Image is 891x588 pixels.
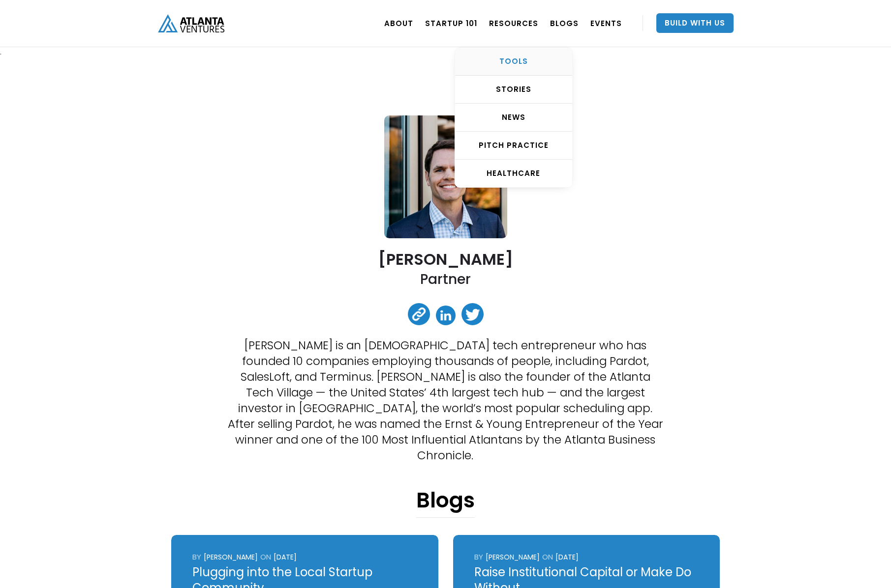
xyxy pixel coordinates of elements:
a: Build With Us [656,13,734,33]
div: Pitch Practice [455,140,572,150]
div: by [474,552,483,562]
a: BLOGS [550,9,579,37]
div: STORIES [455,84,572,94]
div: [DATE] [274,552,297,562]
a: TOOLS [455,48,572,76]
div: [PERSON_NAME] [486,552,540,562]
div: ON [542,552,553,562]
a: STORIES [455,76,572,104]
h2: [PERSON_NAME] [378,251,513,268]
div: [DATE] [555,552,579,562]
div: NEWS [455,112,572,122]
div: TOOLS [455,56,572,66]
a: RESOURCES [489,9,538,37]
a: Startup 101 [425,9,477,37]
a: EVENTS [590,9,622,37]
div: [PERSON_NAME] [204,552,258,562]
a: ABOUT [384,9,413,37]
div: by [192,552,201,562]
h2: Partner [420,270,471,288]
h1: Blogs [416,488,475,518]
div: ON [260,552,271,562]
div: HEALTHCARE [455,168,572,178]
a: NEWS [455,104,572,132]
p: [PERSON_NAME] is an [DEMOGRAPHIC_DATA] tech entrepreneur who has founded 10 companies employing t... [226,337,665,463]
a: HEALTHCARE [455,160,572,187]
a: Pitch Practice [455,132,572,160]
